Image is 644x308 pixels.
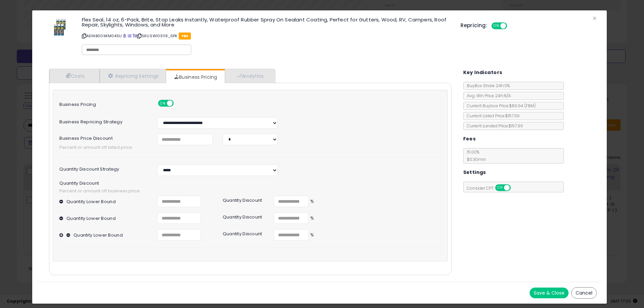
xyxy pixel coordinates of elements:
[82,30,450,41] p: ASIN: B009KM045U | SKU: SWI03118_6PK
[128,33,131,39] a: All offer listings
[309,232,314,238] span: %
[59,188,441,194] span: Percent or amount off business price
[506,23,517,29] span: OFF
[464,123,523,129] span: Current Landed Price: $157.99
[54,100,152,107] label: Business Pricing
[509,103,536,109] span: $89.94
[571,287,597,299] button: Cancel
[50,17,70,37] img: 51qKW-5ERmL._SL60_.jpg
[218,196,269,203] div: Quantity Discount
[59,181,441,186] span: Quantity Discount
[461,23,487,28] h5: Repricing:
[463,68,502,77] h5: Key Indicators
[218,229,269,236] div: Quantity Discount
[464,83,510,88] span: BuyBox Share 24h: 0%
[464,103,536,109] span: Current Buybox Price:
[66,196,116,204] label: Quantity Lower Bound
[309,215,314,222] span: %
[49,69,100,83] a: Costs
[100,69,166,83] a: Repricing Settings
[530,288,569,298] button: Save & Close
[132,33,136,39] a: Your listing only
[464,93,511,99] span: Avg. Win Price 24h: N/A
[54,134,152,141] label: Business Price Discount
[309,198,314,205] span: %
[592,13,597,23] span: ×
[464,185,520,191] span: Consider CPT:
[496,185,504,191] span: ON
[166,70,224,84] a: Business Pricing
[66,212,116,221] label: Quantity Lower Bound
[509,185,520,191] span: OFF
[463,135,476,143] h5: Fees
[54,117,152,124] label: Business Repricing Strategy
[463,168,486,177] h5: Settings
[179,33,191,40] span: FBA
[225,69,274,83] a: Analytics
[54,165,152,172] label: Quantity Discount Strategy
[82,17,450,27] h3: Flex Seal, 14 oz, 6-Pack, Brite, Stop Leaks Instantly, Waterproof Rubber Spray On Sealant Coating...
[123,33,126,39] a: BuyBox page
[173,101,183,106] span: OFF
[464,113,520,119] span: Current Listed Price: $157.99
[464,149,486,162] span: 15.00 %
[159,101,167,106] span: ON
[54,144,446,151] span: Percent or amount off listed price
[218,212,269,220] div: Quantity Discount
[492,23,500,29] span: ON
[73,229,123,238] label: Quantity Lower Bound
[524,103,536,109] span: ( FBM )
[464,157,486,162] span: $0.30 min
